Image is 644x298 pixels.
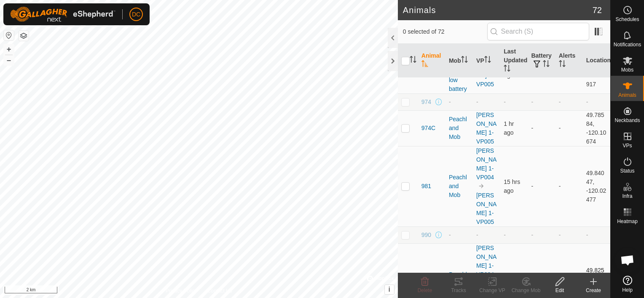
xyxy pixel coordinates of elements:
button: Map Layers [19,31,29,41]
a: [PERSON_NAME] 1-VP005 [476,112,496,145]
span: Delete [418,287,432,293]
button: Reset Map [4,30,14,40]
p-sorticon: Activate to sort [410,57,416,64]
span: VPs [623,143,632,148]
span: Animals [618,93,636,98]
td: - [583,226,610,243]
a: Privacy Policy [166,287,197,295]
th: VP [473,44,500,78]
td: - [528,93,555,110]
div: Edit [543,287,577,294]
td: - [528,110,555,146]
th: Last Updated [500,44,528,78]
a: [PERSON_NAME] 1-VP004 [476,147,496,181]
span: Infra [622,194,632,199]
span: Notifications [614,42,641,47]
span: 974C [421,124,435,133]
span: Help [622,287,633,293]
app-display-virtual-paddock-transition: - [476,98,478,105]
th: Animal [418,44,445,78]
span: DC [132,10,140,19]
app-display-virtual-paddock-transition: - [476,231,478,238]
span: Heatmap [617,219,638,224]
a: Help [611,272,644,296]
img: to [478,183,485,189]
td: - [555,146,583,226]
div: Open chat [615,247,640,273]
span: Mobs [621,67,633,72]
td: - [528,226,555,243]
td: - [555,93,583,110]
div: - [449,231,470,239]
td: 49.84047, -120.02477 [583,146,610,226]
div: Peachland Mob [449,173,470,200]
td: - [555,110,583,146]
button: i [385,285,394,294]
p-sorticon: Activate to sort [484,57,491,64]
span: 26 Sept 2025, 7:07 am [504,120,514,136]
span: 990 [421,231,431,239]
td: 49.78584, -120.10674 [583,110,610,146]
td: - [528,146,555,226]
span: Neckbands [614,118,640,123]
div: Tracks [442,287,475,294]
p-sorticon: Activate to sort [461,57,468,64]
div: - [449,98,470,106]
input: Search (S) [487,23,589,40]
span: i [389,286,390,293]
h2: Animals [403,5,593,15]
th: Mob [445,44,473,78]
span: Schedules [615,17,639,22]
div: Peachland Mob [449,270,470,297]
button: + [4,44,14,54]
span: 25 Sept 2025, 5:08 pm [504,178,520,194]
td: - [555,226,583,243]
span: 981 [421,182,431,191]
th: Alerts [555,44,583,78]
a: Contact Us [207,287,232,295]
p-sorticon: Activate to sort [421,61,428,68]
p-sorticon: Activate to sort [504,66,510,73]
span: Status [620,168,634,173]
div: Change Mob [509,287,543,294]
div: Change VP [475,287,509,294]
span: 72 [593,4,602,16]
div: Peachland Mob [449,115,470,141]
a: [PERSON_NAME] 1-VP005 [476,192,496,225]
p-sorticon: Activate to sort [559,61,566,68]
button: – [4,55,14,65]
span: - [504,231,506,238]
img: Gallagher Logo [10,7,115,22]
th: Battery [528,44,555,78]
th: Location [583,44,610,78]
span: - [504,98,506,105]
span: 974 [421,98,431,106]
td: - [583,93,610,110]
div: Create [577,287,610,294]
span: 0 selected of 72 [403,27,487,36]
p-sorticon: Activate to sort [543,61,550,68]
a: [PERSON_NAME] 1-VP004 [476,245,496,278]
